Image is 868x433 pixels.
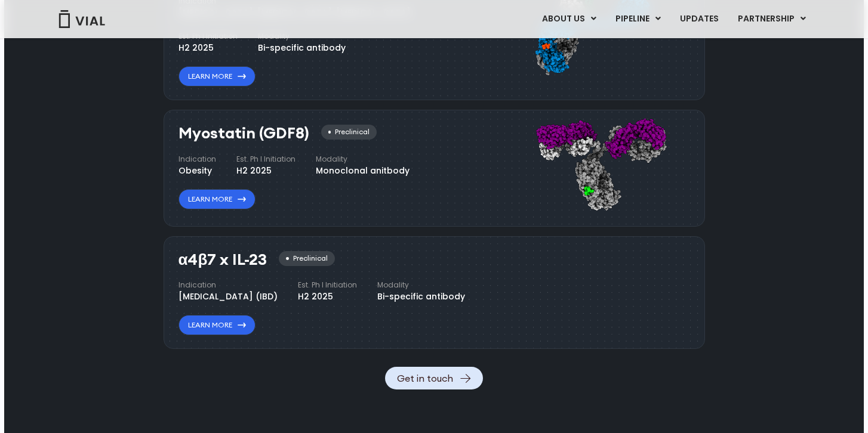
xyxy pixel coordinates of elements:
a: PARTNERSHIPMenu Toggle [728,9,815,29]
h4: Est. Ph I Initiation [298,280,357,290]
div: Preclinical [279,251,334,266]
div: Bi-specific antibody [258,42,346,54]
a: Learn More [178,189,256,209]
div: Preclinical [321,125,377,140]
a: Learn More [178,315,256,335]
a: UPDATES [670,9,728,29]
div: Obesity [178,165,216,177]
h4: Modality [316,154,410,165]
img: Vial Logo [58,10,106,28]
div: H2 2025 [178,42,238,54]
a: ABOUT USMenu Toggle [533,9,605,29]
h3: Myostatin (GDF8) [178,125,309,142]
h4: Modality [377,280,465,290]
a: PIPELINEMenu Toggle [606,9,670,29]
div: H2 2025 [298,290,357,303]
h4: Est. Ph I Initiation [236,154,296,165]
div: Bi-specific antibody [377,290,465,303]
div: [MEDICAL_DATA] (IBD) [178,290,278,303]
h3: α4β7 x IL-23 [178,251,267,268]
h4: Indication [178,280,278,290]
div: Monoclonal anitbody [316,165,410,177]
a: Learn More [178,66,256,86]
a: Get in touch [385,367,483,389]
div: H2 2025 [236,165,296,177]
h4: Indication [178,154,216,165]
